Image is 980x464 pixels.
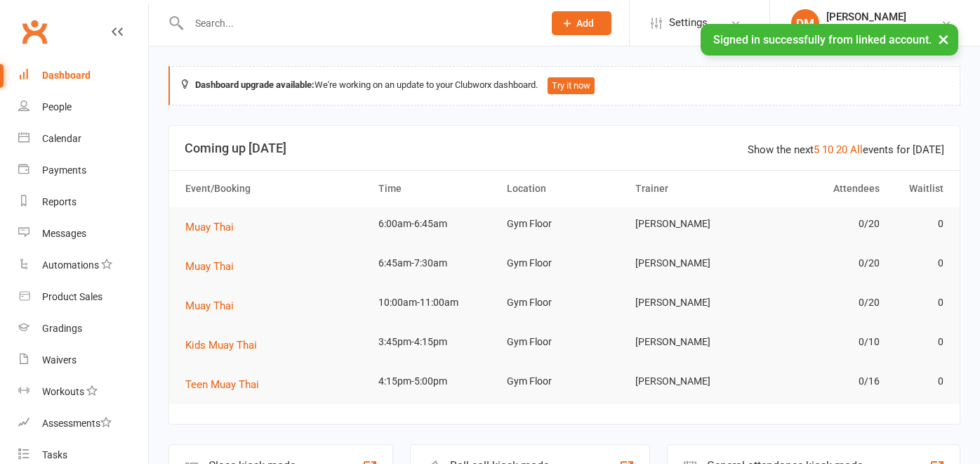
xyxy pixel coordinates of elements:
[629,365,757,398] td: [PERSON_NAME]
[713,33,932,46] span: Signed in successfully from linked account.
[179,171,372,207] th: Event/Booking
[18,91,148,123] a: People
[501,247,629,280] td: Gym Floor
[42,196,77,207] div: Reports
[185,260,234,273] span: Muay Thai
[42,291,102,302] div: Product Sales
[372,247,501,280] td: 6:45am-7:30am
[372,326,501,359] td: 3:45pm-4:15pm
[168,66,960,105] div: We're working on an update to your Clubworx dashboard.
[629,207,757,240] td: [PERSON_NAME]
[826,23,931,36] div: DM Muay Thai & Fitness
[372,171,501,207] th: Time
[42,70,91,81] div: Dashboard
[185,339,257,352] span: Kids Muay Thai
[18,313,148,344] a: Gradings
[757,365,886,398] td: 0/16
[501,286,629,319] td: Gym Floor
[757,247,886,280] td: 0/20
[886,365,951,398] td: 0
[42,165,86,176] div: Payments
[629,171,757,207] th: Trainer
[195,79,314,90] strong: Dashboard upgrade available:
[552,11,611,35] button: Add
[42,354,77,366] div: Waivers
[18,155,148,186] a: Payments
[886,247,951,280] td: 0
[42,228,86,239] div: Messages
[185,141,944,155] h3: Coming up [DATE]
[757,326,886,359] td: 0/10
[836,143,847,156] a: 20
[372,286,501,319] td: 10:00am-11:00am
[42,259,99,271] div: Automations
[501,365,629,398] td: Gym Floor
[748,141,944,158] div: Show the next events for [DATE]
[757,286,886,319] td: 0/20
[185,376,269,393] button: Teen Muay Thai
[185,13,534,33] input: Search...
[629,247,757,280] td: [PERSON_NAME]
[18,250,148,281] a: Automations
[629,286,757,319] td: [PERSON_NAME]
[18,376,148,408] a: Workouts
[42,449,67,460] div: Tasks
[791,9,819,37] div: DM
[185,299,234,312] span: Muay Thai
[18,218,148,250] a: Messages
[850,143,863,156] a: All
[42,101,72,112] div: People
[185,258,244,275] button: Muay Thai
[886,286,951,319] td: 0
[18,408,148,439] a: Assessments
[629,326,757,359] td: [PERSON_NAME]
[826,11,931,23] div: [PERSON_NAME]
[576,18,594,29] span: Add
[372,207,501,240] td: 6:00am-6:45am
[18,281,148,313] a: Product Sales
[185,378,259,391] span: Teen Muay Thai
[18,186,148,218] a: Reports
[814,143,819,156] a: 5
[18,123,148,155] a: Calendar
[42,323,82,334] div: Gradings
[501,207,629,240] td: Gym Floor
[886,171,951,207] th: Waitlist
[669,7,708,39] span: Settings
[372,365,501,398] td: 4:15pm-5:00pm
[18,344,148,376] a: Waivers
[185,221,234,233] span: Muay Thai
[18,60,148,91] a: Dashboard
[185,219,244,236] button: Muay Thai
[757,171,886,207] th: Attendees
[757,207,886,240] td: 0/20
[548,77,595,94] button: Try it now
[17,14,52,49] a: Clubworx
[501,171,629,207] th: Location
[501,326,629,359] td: Gym Floor
[185,297,244,314] button: Muay Thai
[42,418,112,429] div: Assessments
[886,207,951,240] td: 0
[886,326,951,359] td: 0
[42,133,81,144] div: Calendar
[185,337,267,354] button: Kids Muay Thai
[42,386,84,397] div: Workouts
[931,24,956,54] button: ×
[822,143,833,156] a: 10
